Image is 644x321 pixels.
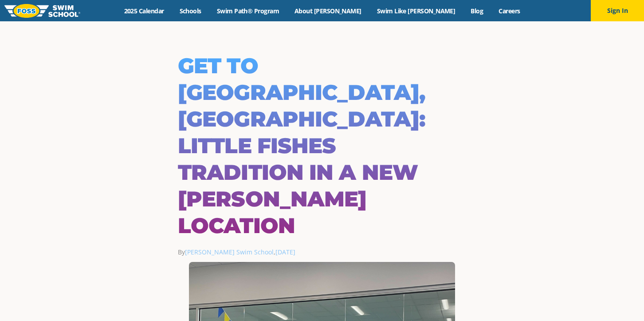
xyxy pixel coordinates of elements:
a: Blog [463,7,491,15]
a: 2025 Calendar [116,7,172,15]
span: , [274,248,295,256]
a: Swim Like [PERSON_NAME] [369,7,463,15]
a: Careers [491,7,528,15]
a: Schools [172,7,209,15]
a: About [PERSON_NAME] [287,7,369,15]
a: Swim Path® Program [209,7,287,15]
a: [PERSON_NAME] Swim School [185,248,274,256]
a: [DATE] [275,248,295,256]
h1: Get to [GEOGRAPHIC_DATA], [GEOGRAPHIC_DATA]: Little Fishes Tradition in a New [PERSON_NAME] Location [178,52,466,239]
span: By [178,248,274,256]
img: FOSS Swim School Logo [4,4,80,18]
